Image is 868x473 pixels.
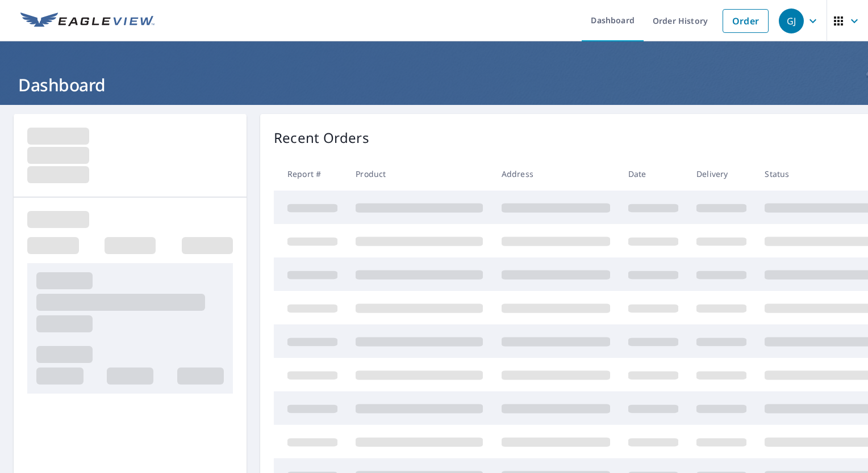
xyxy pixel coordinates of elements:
h1: Dashboard [14,73,854,96]
p: Recent Orders [274,128,369,148]
a: Order [723,9,769,33]
div: GJ [779,9,804,33]
th: Report # [274,157,347,191]
th: Product [347,157,492,191]
th: Date [619,157,687,191]
th: Delivery [687,157,756,191]
th: Address [493,157,619,191]
img: EV Logo [20,12,155,29]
